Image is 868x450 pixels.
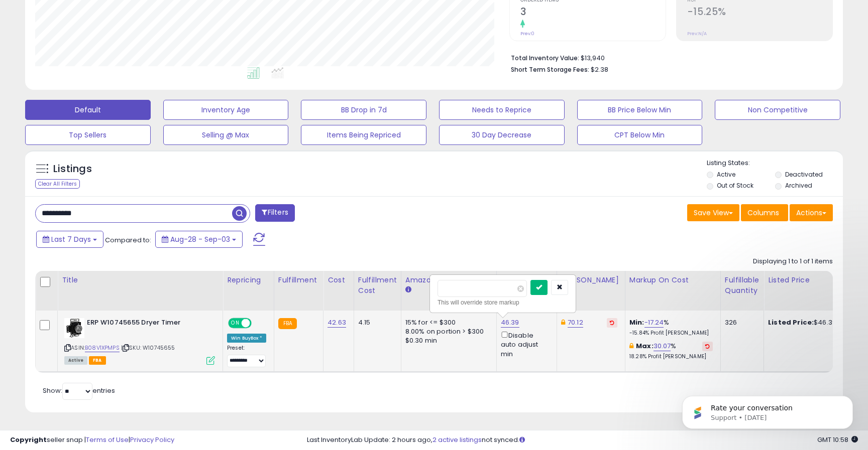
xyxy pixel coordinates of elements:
[747,208,779,218] span: Columns
[785,170,823,179] label: Deactivated
[625,271,720,311] th: The percentage added to the cost of goods (COGS) that forms the calculator for Min & Max prices.
[301,125,426,145] button: Items Being Repriced
[629,275,716,285] div: Markup on Cost
[629,318,644,327] b: Min:
[51,234,91,244] span: Last 7 Days
[64,318,84,338] img: 41bZoz1IcEL._SL40_.jpg
[511,51,825,63] li: $13,940
[687,6,832,20] h2: -15.25%
[644,318,664,328] a: -17.24
[768,275,855,285] div: Listed Price
[741,204,788,221] button: Columns
[328,275,350,285] div: Cost
[568,318,583,328] a: 70.12
[36,231,103,248] button: Last 7 Days
[432,435,482,444] a: 2 active listings
[561,275,621,285] div: [PERSON_NAME]
[105,235,151,245] span: Compared to:
[520,31,534,37] small: Prev: 0
[753,257,833,266] div: Displaying 1 to 1 of 1 items
[89,356,106,365] span: FBA
[328,318,346,328] a: 42.63
[64,356,87,365] span: All listings currently available for purchase on Amazon
[43,386,115,395] span: Show: entries
[591,65,608,74] span: $2.38
[35,179,80,189] div: Clear All Filters
[229,319,242,328] span: ON
[358,275,397,296] div: Fulfillment Cost
[501,330,549,359] div: Disable auto adjust min
[405,275,492,285] div: Amazon Fees
[629,342,713,360] div: %
[687,31,707,37] small: Prev: N/A
[405,285,411,294] small: Amazon Fees.
[577,100,703,120] button: BB Price Below Min
[707,159,842,168] p: Listing States:
[717,181,753,190] label: Out of Stock
[10,435,174,445] div: seller snap | |
[170,234,230,244] span: Aug-28 - Sep-03
[687,204,739,221] button: Save View
[85,344,120,352] a: B08V1XPMPS
[629,318,713,337] div: %
[715,100,840,120] button: Non Competitive
[405,318,489,327] div: 15% for <= $300
[520,6,666,20] h2: 3
[725,275,759,296] div: Fulfillable Quantity
[636,341,654,351] b: Max:
[278,275,319,285] div: Fulfillment
[64,318,215,364] div: ASIN:
[629,353,713,360] p: 18.28% Profit [PERSON_NAME]
[768,318,814,327] b: Listed Price:
[768,318,851,327] div: $46.39
[155,231,243,248] button: Aug-28 - Sep-03
[511,54,579,62] b: Total Inventory Value:
[53,162,92,176] h5: Listings
[87,318,209,330] b: ERP W10745655 Dryer Timer
[227,345,266,367] div: Preset:
[250,319,266,328] span: OFF
[358,318,393,327] div: 4.15
[629,330,713,337] p: -15.84% Profit [PERSON_NAME]
[438,297,568,308] div: This will override store markup
[439,100,565,120] button: Needs to Reprice
[790,204,833,221] button: Actions
[62,275,219,285] div: Title
[86,435,129,444] a: Terms of Use
[227,275,270,285] div: Repricing
[25,100,151,120] button: Default
[10,435,47,444] strong: Copyright
[163,100,289,120] button: Inventory Age
[121,344,175,352] span: | SKU: W10745655
[278,318,297,329] small: FBA
[725,318,756,327] div: 326
[717,170,735,179] label: Active
[785,181,812,190] label: Archived
[255,204,294,222] button: Filters
[511,65,589,74] b: Short Term Storage Fees:
[654,341,671,351] a: 30.07
[439,125,565,145] button: 30 Day Decrease
[405,327,489,336] div: 8.00% on portion > $300
[405,336,489,345] div: $0.30 min
[307,435,858,445] div: Last InventoryLab Update: 2 hours ago, not synced.
[130,435,174,444] a: Privacy Policy
[25,125,151,145] button: Top Sellers
[501,318,519,328] a: 46.39
[577,125,703,145] button: CPT Below Min
[163,125,289,145] button: Selling @ Max
[667,375,868,445] iframe: Intercom notifications message
[227,334,266,343] div: Win BuyBox *
[301,100,426,120] button: BB Drop in 7d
